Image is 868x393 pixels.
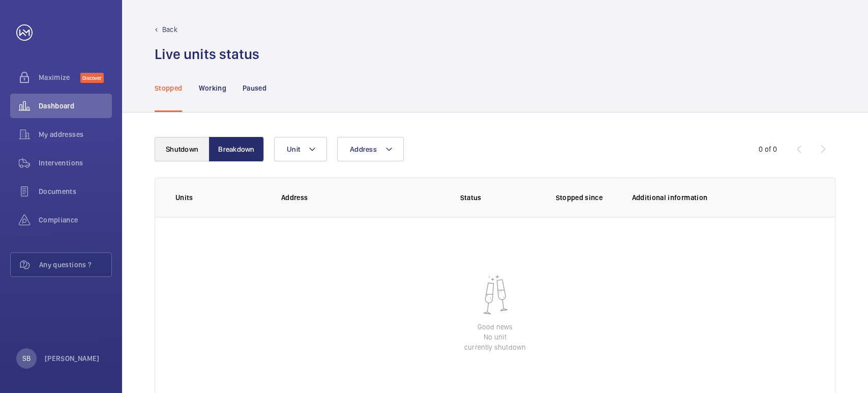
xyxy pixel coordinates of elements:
p: Back [162,24,177,35]
div: 0 of 0 [759,144,777,154]
button: Address [337,137,404,161]
p: Units [175,192,265,203]
p: Good news No unit currently shutdown [464,322,526,352]
p: Working [198,83,226,93]
p: Status [409,192,532,203]
span: Address [350,145,377,153]
span: Dashboard [39,101,112,111]
button: Breakdown [209,137,264,161]
span: Unit [287,145,300,153]
p: SB [22,353,31,363]
span: Compliance [39,215,112,225]
span: My addresses [39,129,112,139]
span: Any questions ? [39,260,111,270]
span: Maximize [39,72,80,82]
p: Additional information [632,192,815,203]
button: Unit [274,137,327,161]
p: Paused [243,83,266,93]
span: Documents [39,186,112,196]
p: [PERSON_NAME] [45,353,100,363]
p: Stopped [155,83,182,93]
p: Stopped since [555,192,615,203]
h1: Live units status [155,45,259,64]
p: Address [281,192,402,203]
span: Interventions [39,158,112,168]
button: Shutdown [155,137,209,161]
span: Discover [80,73,104,83]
